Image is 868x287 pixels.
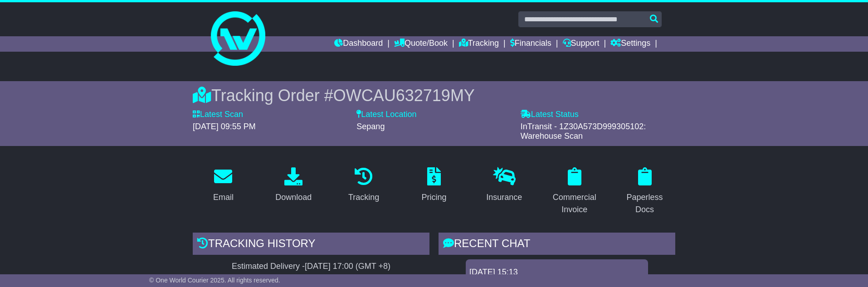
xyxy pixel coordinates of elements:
div: [DATE] 15:13 [469,268,644,277]
a: Tracking [459,36,499,52]
span: Sepang [356,122,385,131]
div: Tracking [348,191,379,204]
div: Estimated Delivery - [193,262,429,272]
div: Email [213,191,234,204]
a: Paperless Docs [614,164,675,219]
div: RECENT CHAT [439,233,675,257]
div: Tracking history [193,233,429,257]
label: Latest Location [356,110,416,120]
a: Settings [610,36,650,52]
div: Tracking Order # [193,86,675,105]
span: InTransit - 1Z30A573D999305102: Warehouse Scan [521,122,646,141]
span: © One World Courier 2025. All rights reserved. [149,277,280,284]
div: Insurance [486,191,522,204]
label: Latest Scan [193,110,243,120]
a: Financials [510,36,551,52]
a: Pricing [415,164,452,207]
div: [DATE] 17:00 (GMT +8) [305,262,390,272]
div: Commercial Invoice [550,191,599,216]
div: Pricing [421,191,446,204]
a: Support [563,36,600,52]
a: Quote/Book [394,36,448,52]
span: OWCAU632719MY [333,86,475,105]
label: Latest Status [521,110,579,120]
a: Commercial Invoice [544,164,605,219]
span: [DATE] 09:55 PM [193,122,256,131]
a: Download [269,164,317,207]
a: Insurance [480,164,528,207]
a: Dashboard [334,36,383,52]
div: Download [275,191,312,204]
div: Paperless Docs [620,191,669,216]
a: Tracking [342,164,385,207]
a: Email [207,164,239,207]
